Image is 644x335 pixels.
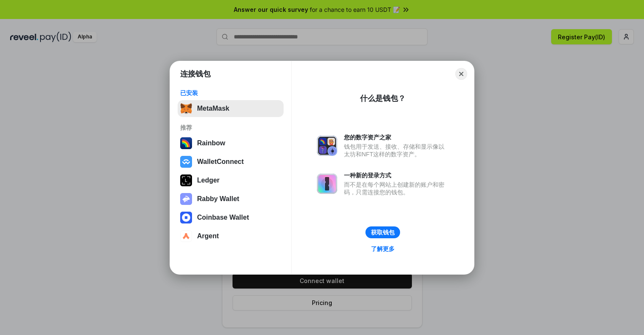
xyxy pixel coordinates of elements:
div: Coinbase Wallet [197,214,249,221]
img: svg+xml,%3Csvg%20xmlns%3D%22http%3A%2F%2Fwww.w3.org%2F2000%2Fsvg%22%20width%3D%2228%22%20height%3... [180,174,192,186]
div: Rabby Wallet [197,195,239,203]
img: svg+xml,%3Csvg%20width%3D%22120%22%20height%3D%22120%22%20viewBox%3D%220%200%20120%20120%22%20fil... [180,137,192,149]
button: Rainbow [178,135,284,152]
button: WalletConnect [178,153,284,170]
button: Argent [178,228,284,245]
button: Close [455,68,467,80]
img: svg+xml,%3Csvg%20width%3D%2228%22%20height%3D%2228%22%20viewBox%3D%220%200%2028%2028%22%20fill%3D... [180,156,192,168]
div: Rainbow [197,139,225,147]
button: Rabby Wallet [178,191,284,207]
button: MetaMask [178,100,284,117]
div: 而不是在每个网站上创建新的账户和密码，只需连接您的钱包。 [344,181,449,196]
img: svg+xml,%3Csvg%20xmlns%3D%22http%3A%2F%2Fwww.w3.org%2F2000%2Fsvg%22%20fill%3D%22none%22%20viewBox... [317,136,337,156]
div: 您的数字资产之家 [344,133,449,141]
img: svg+xml,%3Csvg%20xmlns%3D%22http%3A%2F%2Fwww.w3.org%2F2000%2Fsvg%22%20fill%3D%22none%22%20viewBox... [317,174,337,194]
div: Ledger [197,177,219,184]
img: svg+xml,%3Csvg%20xmlns%3D%22http%3A%2F%2Fwww.w3.org%2F2000%2Fsvg%22%20fill%3D%22none%22%20viewBox... [180,193,192,205]
button: Coinbase Wallet [178,209,284,226]
a: 了解更多 [366,243,400,254]
div: 钱包用于发送、接收、存储和显示像以太坊和NFT这样的数字资产。 [344,143,449,158]
img: svg+xml,%3Csvg%20width%3D%2228%22%20height%3D%2228%22%20viewBox%3D%220%200%2028%2028%22%20fill%3D... [180,230,192,242]
button: 获取钱包 [365,226,400,238]
div: WalletConnect [197,158,244,166]
div: 获取钱包 [371,229,395,236]
div: 已安装 [180,89,281,97]
img: svg+xml,%3Csvg%20fill%3D%22none%22%20height%3D%2233%22%20viewBox%3D%220%200%2035%2033%22%20width%... [180,103,192,114]
button: Ledger [178,172,284,189]
div: Argent [197,232,219,240]
div: 了解更多 [371,245,395,253]
div: 什么是钱包？ [360,93,406,103]
h1: 连接钱包 [180,69,211,79]
div: 一种新的登录方式 [344,172,449,179]
img: svg+xml,%3Csvg%20width%3D%2228%22%20height%3D%2228%22%20viewBox%3D%220%200%2028%2028%22%20fill%3D... [180,212,192,223]
div: MetaMask [197,105,229,112]
div: 推荐 [180,124,281,131]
